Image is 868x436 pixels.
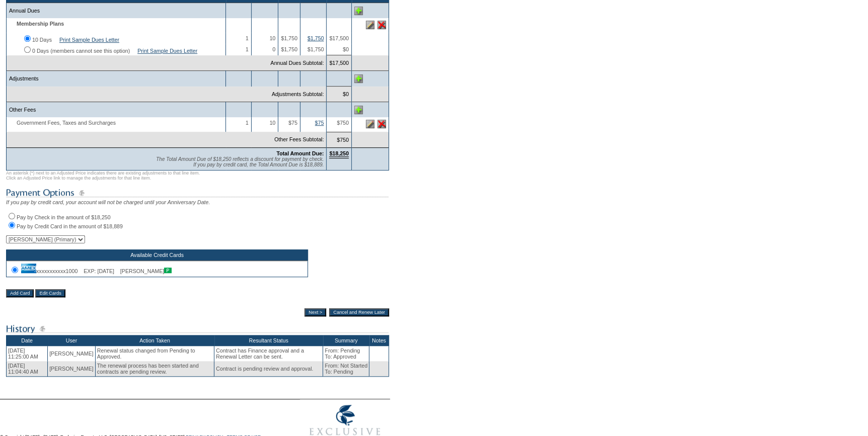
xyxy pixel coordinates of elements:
[7,3,226,19] td: Annual Dues
[307,46,324,52] span: $1,750
[329,308,389,316] input: Cancel and Renew Later
[327,132,352,147] td: $750
[6,170,200,181] span: An asterisk (*) next to an Adjusted Price indicates there are existing adjustments to that line i...
[7,346,48,361] td: [DATE] 11:25:00 AM
[35,289,65,297] input: Edit Cards
[246,46,249,52] span: 1
[7,132,327,147] td: Other Fees Subtotal:
[7,335,48,346] th: Date
[281,35,297,41] span: $1,750
[48,335,96,346] th: User
[164,268,172,273] img: icon_primary.gif
[95,361,214,377] td: The renewal process has been started and contracts are pending review.
[95,346,214,361] td: Renewal status changed from Pending to Approved.
[377,21,386,29] img: Delete this line item
[366,120,374,128] img: Edit this line item
[7,361,48,377] td: [DATE] 11:04:40 AM
[32,37,52,43] label: 10 Days
[7,71,226,86] td: Adjustments
[329,35,349,41] span: $17,500
[156,156,324,167] span: The Total Amount Due of $18,250 reflects a discount for payment by check. If you pay by credit ca...
[327,55,352,71] td: $17,500
[9,120,121,126] span: Government Fees, Taxes and Surcharges
[6,187,388,199] img: subTtlPaymentOptions.gif
[369,335,389,346] th: Notes
[327,86,352,102] td: $0
[270,35,276,41] span: 10
[270,120,276,126] span: 10
[354,106,363,114] img: Add Other Fees line item
[354,7,363,15] img: Add Annual Dues line item
[214,361,323,377] td: Contract is pending review and approval.
[17,21,64,27] b: Membership Plans
[7,86,327,102] td: Adjustments Subtotal:
[137,48,197,54] a: Print Sample Dues Letter
[214,346,323,361] td: Contract has Finance approval and a Renewal Letter can be sent.
[281,46,297,52] span: $1,750
[7,55,327,71] td: Annual Dues Subtotal:
[59,37,119,43] a: Print Sample Dues Letter
[246,120,249,126] span: 1
[329,150,349,158] span: $18,250
[366,21,374,29] img: Edit this line item
[7,102,226,118] td: Other Fees
[337,120,349,126] span: $750
[323,335,369,346] th: Summary
[343,46,349,52] span: $0
[17,223,123,229] label: Pay by Credit Card in the amount of $18,889
[214,335,323,346] th: Resultant Status
[95,335,214,346] th: Action Taken
[272,46,275,52] span: 0
[21,264,36,273] img: icon_cc_amex.gif
[7,249,308,260] th: Available Credit Cards
[6,289,34,297] input: Add Card
[6,199,210,205] span: If you pay by credit card, your account will not be charged until your Anniversary Date.
[7,147,327,170] td: Total Amount Due:
[323,361,369,377] td: From: Not Started To: Pending
[21,268,172,274] span: xxxxxxxxxxx1000 EXP: [DATE] [PERSON_NAME]
[315,120,324,126] a: $75
[323,346,369,361] td: From: Pending To: Approved
[48,361,96,377] td: [PERSON_NAME]
[246,35,249,41] span: 1
[377,120,386,128] img: Delete this line item
[288,120,297,126] span: $75
[6,322,388,335] img: subTtlHistory.gif
[48,346,96,361] td: [PERSON_NAME]
[17,214,111,220] label: Pay by Check in the amount of $18,250
[304,308,326,316] input: Next >
[354,74,363,83] img: Add Adjustments line item
[32,48,130,54] label: 0 Days (members cannot see this option)
[307,35,324,41] a: $1,750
